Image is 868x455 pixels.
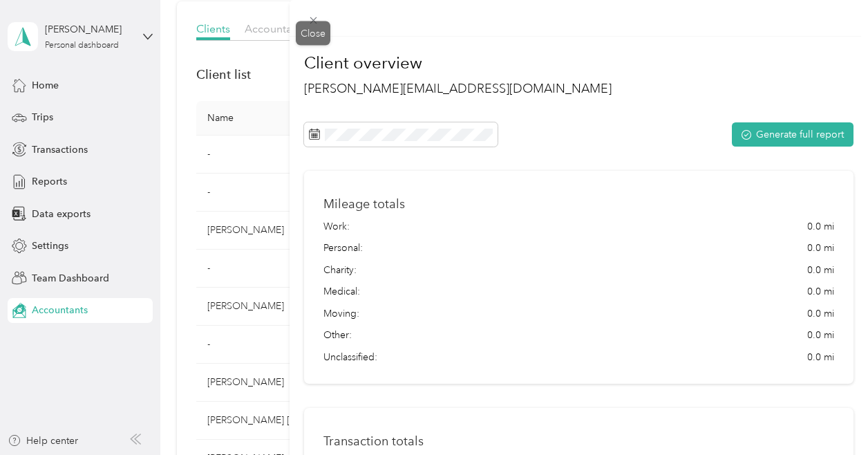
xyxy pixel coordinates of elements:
[304,46,853,80] h1: Client overview
[807,284,834,299] span: 0.0 mi
[323,306,359,321] span: Moving:
[323,197,834,212] h1: Mileage totals
[807,241,834,255] span: 0.0 mi
[323,434,834,449] h1: Transaction totals
[791,378,868,455] iframe: Everlance-gr Chat Button Frame
[323,284,360,299] span: Medical:
[323,350,377,364] span: Unclassified:
[323,263,357,277] span: Charity:
[807,328,834,342] span: 0.0 mi
[296,21,330,46] div: Close
[807,350,834,364] span: 0.0 mi
[807,219,834,234] span: 0.0 mi
[732,122,853,147] button: Generate full report
[807,263,834,277] span: 0.0 mi
[323,328,352,342] span: Other:
[323,219,350,234] span: Work:
[807,306,834,321] span: 0.0 mi
[323,241,363,255] span: Personal:
[304,80,853,98] h2: [PERSON_NAME][EMAIL_ADDRESS][DOMAIN_NAME]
